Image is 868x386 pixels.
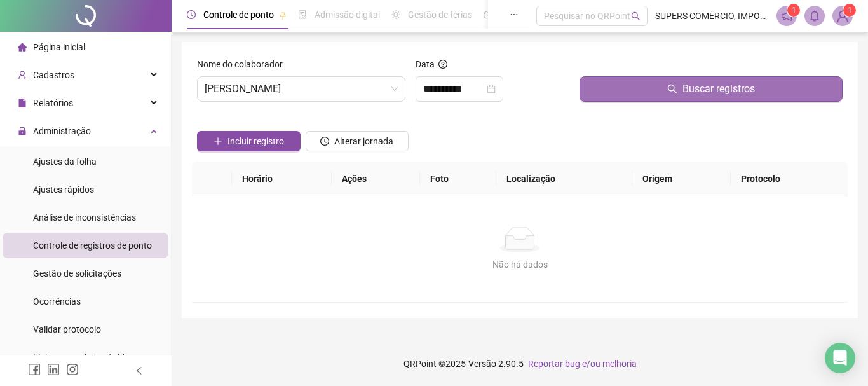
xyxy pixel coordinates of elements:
span: Ajustes rápidos [33,184,94,195]
label: Nome do colaborador [197,57,291,71]
th: Foto [420,162,496,196]
span: question-circle [438,60,447,69]
span: Gestão de solicitações [33,268,121,279]
button: Buscar registros [580,76,843,102]
span: Gestão de férias [408,10,472,20]
th: Localização [496,162,632,196]
span: search [667,84,677,94]
span: Controle de ponto [203,10,274,20]
img: 24300 [833,6,852,25]
span: Cadastros [33,70,74,80]
span: Buscar registros [682,81,755,97]
span: file [18,99,27,107]
sup: Atualize o seu contato no menu Meus Dados [843,4,856,17]
span: user-add [18,71,27,79]
span: plus [214,137,222,146]
span: Relatórios [33,98,73,108]
span: pushpin [279,11,287,19]
span: Página inicial [33,42,85,52]
span: Ajustes da folha [33,156,97,167]
span: Controle de registros de ponto [33,240,152,251]
span: Data [416,59,435,69]
span: ellipsis [510,10,519,19]
span: home [18,43,27,52]
span: clock-circle [320,137,329,146]
div: Não há dados [207,258,832,272]
button: Alterar jornada [306,131,409,151]
span: notification [781,10,792,22]
span: dashboard [484,10,492,19]
div: Open Intercom Messenger [825,343,855,373]
span: Validar protocolo [33,324,101,334]
span: Incluir registro [227,134,284,148]
span: Ocorrências [33,296,81,307]
span: Versão [468,359,496,369]
th: Origem [632,162,731,196]
th: Protocolo [731,162,848,196]
span: Link para registro rápido [33,352,130,362]
a: Alterar jornada [306,137,409,148]
span: left [135,366,144,375]
span: Alterar jornada [334,134,393,148]
span: MARIO JORGE DA SILVA [205,77,398,101]
th: Horário [232,162,332,196]
span: Admissão digital [315,10,380,20]
span: file-done [298,10,307,19]
span: facebook [28,363,41,376]
span: sun [391,10,400,19]
th: Ações [332,162,420,196]
span: 1 [848,6,852,15]
span: SUPERS COMÉRCIO, IMPORTAÇÃO E CONFECÇÃO LTDA [655,9,769,23]
button: Incluir registro [197,131,301,151]
span: linkedin [47,363,60,376]
footer: QRPoint © 2025 - 2.90.5 - [172,341,868,386]
span: bell [809,10,820,22]
span: instagram [66,363,79,376]
span: clock-circle [187,10,196,19]
span: 1 [792,6,796,15]
span: search [631,11,641,21]
span: Análise de inconsistências [33,212,136,223]
span: lock [18,127,27,135]
sup: 1 [787,4,800,17]
span: Reportar bug e/ou melhoria [528,359,637,369]
span: Administração [33,126,91,136]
